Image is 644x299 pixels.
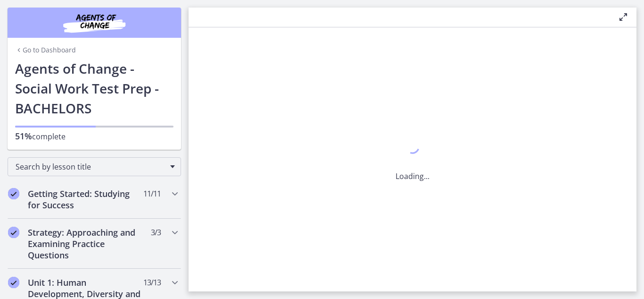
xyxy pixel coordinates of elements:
[15,59,173,118] h1: Agents of Change - Social Work Test Prep - BACHELORS
[8,188,19,199] i: Completed
[8,277,19,288] i: Completed
[396,171,429,182] p: Loading...
[143,188,161,199] span: 11 / 11
[151,227,161,238] span: 3 / 3
[15,45,76,55] a: Go to Dashboard
[8,157,181,176] div: Search by lesson title
[396,137,429,159] div: 1
[38,11,151,34] img: Agents of Change
[16,162,165,172] span: Search by lesson title
[28,188,143,211] h2: Getting Started: Studying for Success
[15,130,173,142] p: complete
[143,277,161,288] span: 13 / 13
[8,227,19,238] i: Completed
[28,227,143,261] h2: Strategy: Approaching and Examining Practice Questions
[15,130,32,142] span: 51%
